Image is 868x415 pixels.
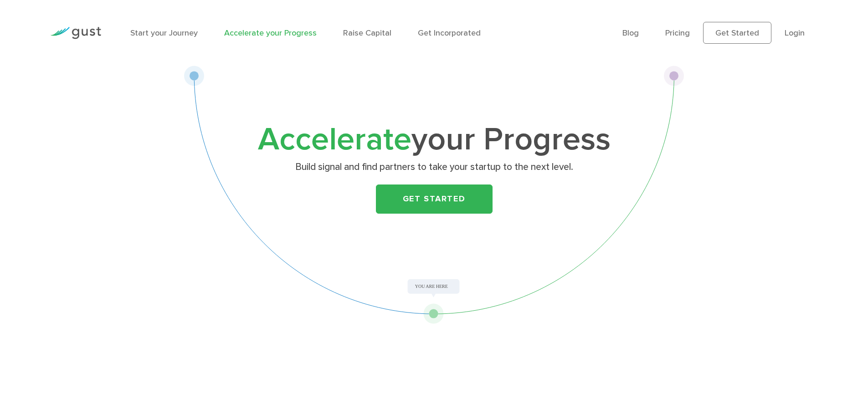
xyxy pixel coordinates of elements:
[665,28,690,38] a: Pricing
[785,28,805,38] a: Login
[622,28,639,38] a: Blog
[130,28,198,38] a: Start your Journey
[254,125,614,154] h1: your Progress
[258,120,411,159] span: Accelerate
[418,28,481,38] a: Get Incorporated
[376,184,493,214] a: Get Started
[257,161,611,174] p: Build signal and find partners to take your startup to the next level.
[703,22,771,44] a: Get Started
[343,28,391,38] a: Raise Capital
[224,28,317,38] a: Accelerate your Progress
[50,27,101,39] img: Gust Logo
